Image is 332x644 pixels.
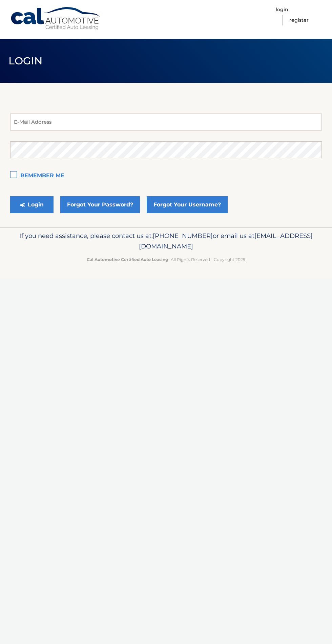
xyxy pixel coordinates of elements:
[87,257,168,262] strong: Cal Automotive Certified Auto Leasing
[289,15,309,25] a: Register
[153,232,213,240] span: [PHONE_NUMBER]
[147,196,228,213] a: Forgot Your Username?
[10,196,54,213] button: Login
[60,196,140,213] a: Forgot Your Password?
[10,7,102,31] a: Cal Automotive
[10,256,322,263] p: - All Rights Reserved - Copyright 2025
[276,4,288,15] a: Login
[10,114,322,130] input: E-Mail Address
[10,169,322,183] label: Remember Me
[10,230,322,252] p: If you need assistance, please contact us at: or email us at
[8,55,43,67] span: Login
